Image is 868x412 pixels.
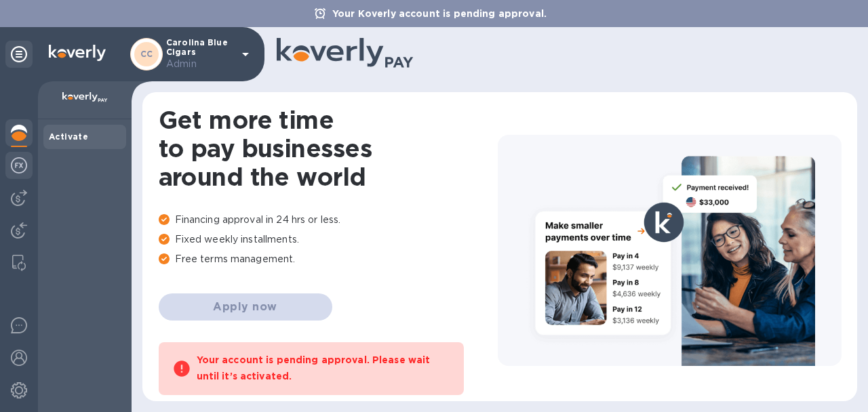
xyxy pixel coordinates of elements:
h1: Get more time to pay businesses around the world [159,106,498,191]
b: Activate [49,131,88,142]
p: Admin [166,57,234,71]
div: Unpin categories [5,41,33,68]
p: Carolina Blue Cigars [166,38,234,71]
p: Financing approval in 24 hrs or less. [159,213,498,227]
img: Foreign exchange [11,157,27,173]
p: Your Koverly account is pending approval. [325,7,553,20]
p: Free terms management. [159,252,498,266]
b: CC [140,49,153,59]
b: Your account is pending approval. Please wait until it’s activated. [197,354,431,382]
img: Logo [49,45,106,61]
p: Fixed weekly installments. [159,232,498,247]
